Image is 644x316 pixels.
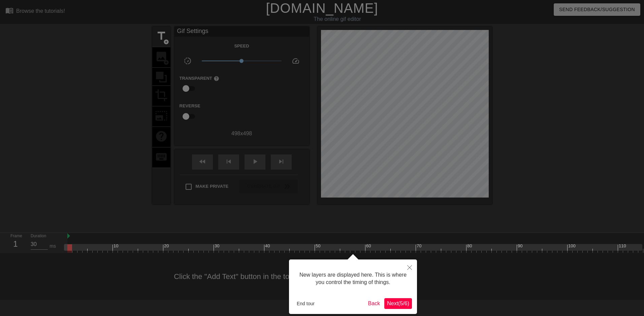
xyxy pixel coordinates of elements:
button: Back [365,298,383,309]
button: End tour [294,299,317,309]
div: New layers are displayed here. This is where you control the timing of things. [294,265,412,293]
button: Close [402,259,417,275]
span: Next ( 5 / 6 ) [387,301,409,306]
button: Next [384,298,412,309]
